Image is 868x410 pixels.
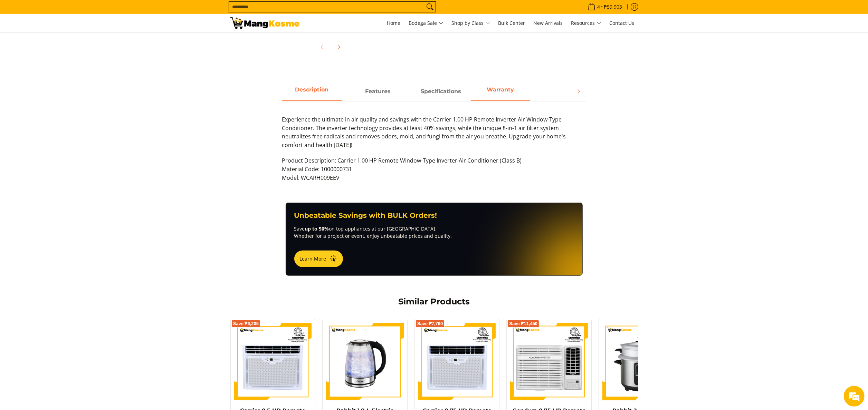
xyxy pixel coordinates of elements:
div: Description [282,101,586,189]
span: Home [387,20,401,26]
img: Carrier 1 HP Remote Window-Type Inverter Aircon (Class B) l Mang Kosme [230,17,299,29]
img: Carrier 0.5 HP Remote Aura Window-Type Air Conditioner (Class B) [234,323,312,400]
span: Save ₱7,760 [417,322,443,326]
img: Condura 0.75 HP Remote Compact Window-Type Inverter Air Conditioner (Class B) [510,323,588,400]
p: Product Description: Carrier 1.00 HP Remote Window-Type Inverter Air Conditioner (Class B) Materi... [282,156,586,189]
span: Bodega Sale [409,19,443,28]
button: Next [331,39,346,55]
a: Description 3 [471,82,530,101]
a: Unbeatable Savings with BULK Orders! Saveup to 50%on top appliances at our [GEOGRAPHIC_DATA]. Whe... [286,203,583,276]
span: Warranty [471,85,530,98]
a: Description 1 [349,82,408,101]
span: Save ₱6,205 [233,322,259,326]
img: Rabbit 1.8 L Electric Kettle, Glass body (Premium) [326,323,404,400]
span: Contact Us [610,20,635,26]
button: Next [571,84,586,99]
span: Shop by Class [452,19,490,28]
span: Features [349,85,408,98]
span: • [586,3,624,11]
img: Carrier 0.75 HP Remote Aura Window-Type Air Conditioner (Class B) [418,323,496,400]
a: Resources [568,14,605,32]
h3: Unbeatable Savings with BULK Orders! [294,211,574,220]
button: Learn More [294,251,343,267]
span: Description [282,85,342,98]
nav: Main Menu [306,14,638,32]
button: Search [425,2,436,12]
span: Specifications [411,85,471,98]
h2: Similar Products [282,296,586,307]
span: Resources [571,19,601,28]
a: Description 2 [411,82,471,101]
a: Home [384,14,404,32]
img: https://mangkosme.com/products/rabbit-2-5-l-g-glass-lid-with-steamer-rice-cooker-silver-class-a [602,323,680,400]
p: Save on top appliances at our [GEOGRAPHIC_DATA]. Whether for a project or event, enjoy unbeatable... [294,225,574,240]
a: Description [282,82,342,101]
a: Bulk Center [495,14,529,32]
span: Save ₱11,450 [509,322,537,326]
span: 4 [597,4,601,9]
a: Contact Us [606,14,638,32]
p: Experience the ultimate in air quality and savings with the Carrier 1.00 HP Remote Inverter Air W... [282,115,586,156]
span: New Arrivals [534,20,563,26]
a: New Arrivals [530,14,566,32]
a: Description 4 [534,82,593,101]
span: Bulk Center [498,20,525,26]
span: ₱59,903 [603,4,623,9]
a: Shop by Class [448,14,494,32]
a: Bodega Sale [406,14,447,32]
strong: up to 50% [305,225,329,232]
